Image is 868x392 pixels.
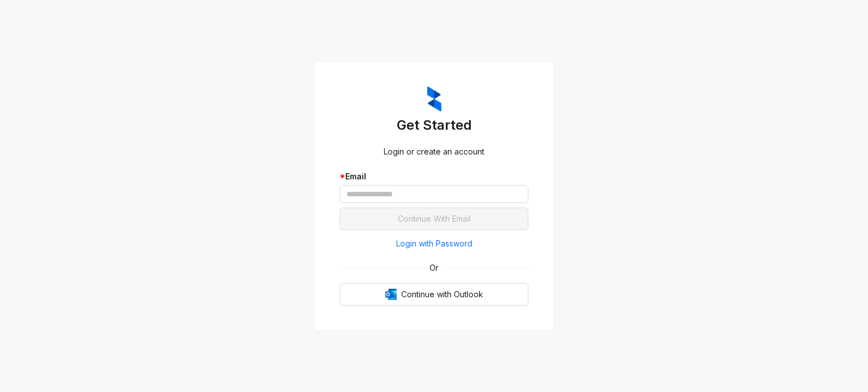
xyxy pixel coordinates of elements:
img: ZumaIcon [427,86,441,112]
button: Continue With Email [340,208,528,230]
span: Login with Password [396,237,472,250]
button: OutlookContinue with Outlook [340,283,528,306]
h3: Get Started [340,116,528,134]
span: Or [422,262,446,274]
img: Outlook [385,289,397,300]
div: Login or create an account [340,146,528,158]
span: Continue with Outlook [401,288,483,301]
div: Email [340,170,528,183]
button: Login with Password [340,235,528,253]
